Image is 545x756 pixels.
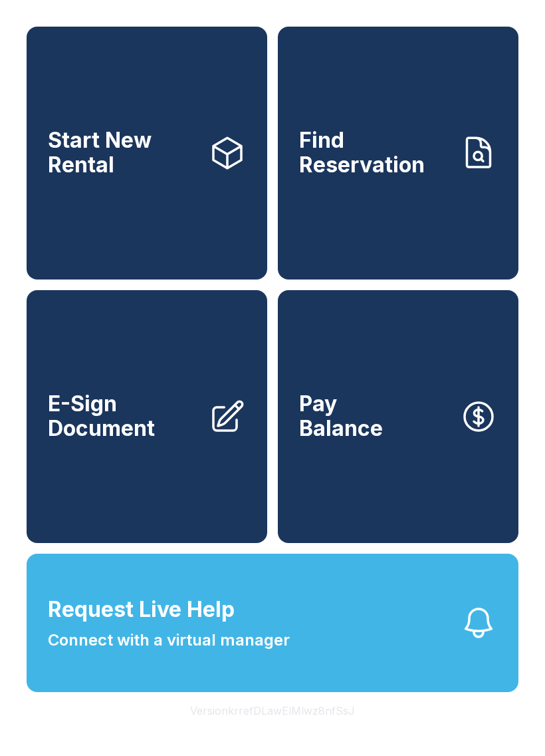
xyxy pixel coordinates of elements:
span: Pay Balance [299,392,383,441]
span: Start New Rental [48,128,198,177]
button: VersionkrrefDLawElMlwz8nfSsJ [179,692,366,729]
button: Request Live HelpConnect with a virtual manager [27,554,518,692]
a: Start New Rental [27,27,267,280]
span: Connect with a virtual manager [48,628,290,652]
span: E-Sign Document [48,392,198,441]
button: PayBalance [278,290,518,543]
a: Find Reservation [278,27,518,280]
span: Request Live Help [48,594,235,626]
span: Find Reservation [299,128,449,177]
a: E-Sign Document [27,290,267,543]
